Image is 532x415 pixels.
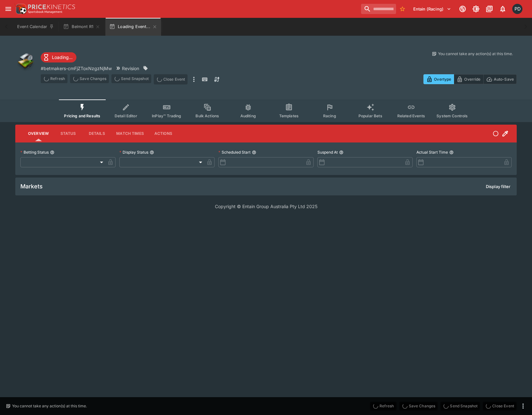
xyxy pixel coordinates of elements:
button: Actions [149,126,178,141]
button: Loading Event... [105,18,161,36]
button: Override [454,74,483,84]
button: Display Status [150,150,154,155]
img: PriceKinetics [28,4,75,9]
button: Select Tenant [409,4,455,14]
button: Overview [23,126,54,141]
button: Belmont R1 [59,18,104,36]
span: Templates [279,113,299,118]
span: Popular Bets [358,113,382,118]
span: InPlay™ Trading [152,113,181,118]
button: open drawer [3,3,14,15]
button: Match Times [111,126,149,141]
button: Status [54,126,82,141]
button: more [190,74,198,84]
button: more [519,402,527,410]
p: Copy To Clipboard [41,65,112,72]
p: Suspend At [317,149,338,155]
button: Suspend At [339,150,344,155]
p: Revision [122,65,139,72]
img: PriceKinetics Logo [14,3,27,15]
button: Overtype [423,74,454,84]
p: Actual Start Time [416,149,448,155]
span: Racing [323,113,336,118]
button: Documentation [484,3,495,15]
img: Sportsbook Management [28,11,62,13]
div: Start From [423,74,517,84]
p: Auto-Save [494,76,514,83]
div: Event type filters [59,99,473,122]
button: Betting Status [50,150,54,155]
p: Display Status [119,149,148,155]
input: search [361,4,396,14]
img: other.png [15,51,36,71]
div: Paul Dicioccio [512,4,522,14]
p: You cannot take any action(s) at this time. [438,51,513,57]
span: Related Events [397,113,425,118]
span: Pricing and Results [64,113,100,118]
p: Overtype [434,76,451,83]
h5: Markets [20,183,43,190]
p: Override [464,76,480,83]
button: Paul Dicioccio [510,2,524,16]
span: Bulk Actions [195,113,219,118]
span: Auditing [240,113,256,118]
button: Scheduled Start [252,150,256,155]
button: Connected to PK [457,3,468,15]
button: Toggle light/dark mode [470,3,482,15]
button: Notifications [497,3,508,15]
button: Details [82,126,111,141]
p: You cannot take any action(s) at this time. [12,403,87,409]
button: Actual Start Time [449,150,454,155]
button: Display filter [482,181,514,192]
span: System Controls [436,113,468,118]
button: Auto-Save [483,74,517,84]
p: Scheduled Start [218,149,251,155]
button: Event Calendar [13,18,58,36]
p: Loading... [52,54,73,61]
button: No Bookmarks [397,4,408,14]
span: Detail Editor [115,113,137,118]
p: Betting Status [20,149,49,155]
